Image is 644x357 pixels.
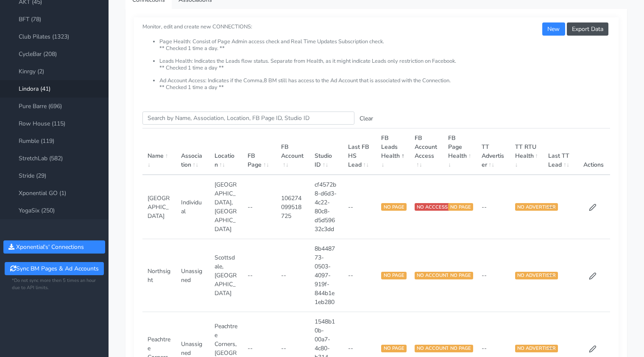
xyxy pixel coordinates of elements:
[276,175,309,239] td: 106274099518725
[309,128,343,175] th: Studio ID
[515,345,558,352] span: NO ADVERTISER
[5,262,103,275] button: Sync BM Pages & Ad Accounts
[381,203,406,211] span: NO PAGE
[381,345,406,352] span: NO PAGE
[209,239,243,312] td: Scottsdale,[GEOGRAPHIC_DATA]
[343,239,376,312] td: --
[12,277,97,292] small: *Do not sync more then 5 times an hour due to API limits.
[3,240,105,254] button: Xponential's' Connections
[542,22,565,36] button: New
[415,272,451,279] span: NO ACCOUNT
[577,128,610,175] th: Actions
[510,128,544,175] th: TT RTU Health
[343,175,376,239] td: --
[142,16,610,91] small: Monitor, edit and create new CONNECTIONS:
[410,128,443,175] th: FB Account Access
[515,203,558,211] span: NO ADVERTISER
[543,128,577,175] th: Last TT Lead
[567,22,608,36] button: Export Data
[142,239,176,312] td: Northsight
[309,175,343,239] td: cf4572b8-d6d3-4c22-80c8-d5d59632c3dd
[543,175,577,239] td: --
[343,128,376,175] th: Last FB HS Lead
[276,239,309,312] td: --
[477,239,510,312] td: --
[176,175,209,239] td: Individual
[515,272,558,279] span: NO ADVERTISER
[477,175,510,239] td: --
[142,128,176,175] th: Name
[209,128,243,175] th: Location
[159,39,610,58] li: Page Health: Consist of Page Admin access check and Real Time Updates Subscription check. ** Chec...
[443,128,477,175] th: FB Page Health
[276,128,309,175] th: FB Account
[176,128,209,175] th: Association
[309,239,343,312] td: 8b448773-0503-4097-919f-844b1e1eb280
[448,272,473,279] span: NO PAGE
[448,203,473,211] span: NO PAGE
[159,58,610,78] li: Leads Health: Indicates the Leads flow status. Separate from Health, as it might indicate Leads o...
[448,345,473,352] span: NO PAGE
[159,78,610,91] li: Ad Account Access: Indicates if the Comma,8 BM still has access to the Ad Account that is associa...
[415,345,451,352] span: NO ACCOUNT
[243,175,276,239] td: --
[376,128,410,175] th: FB Leads Health
[243,239,276,312] td: --
[543,239,577,312] td: --
[176,239,209,312] td: Unassigned
[209,175,243,239] td: [GEOGRAPHIC_DATA],[GEOGRAPHIC_DATA]
[142,112,354,125] input: enter text you want to search
[381,272,406,279] span: NO PAGE
[142,175,176,239] td: [GEOGRAPHIC_DATA]
[415,203,450,211] span: NO ACCCESS
[243,128,276,175] th: FB Page
[354,112,378,125] button: Clear
[477,128,510,175] th: TT Advertiser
